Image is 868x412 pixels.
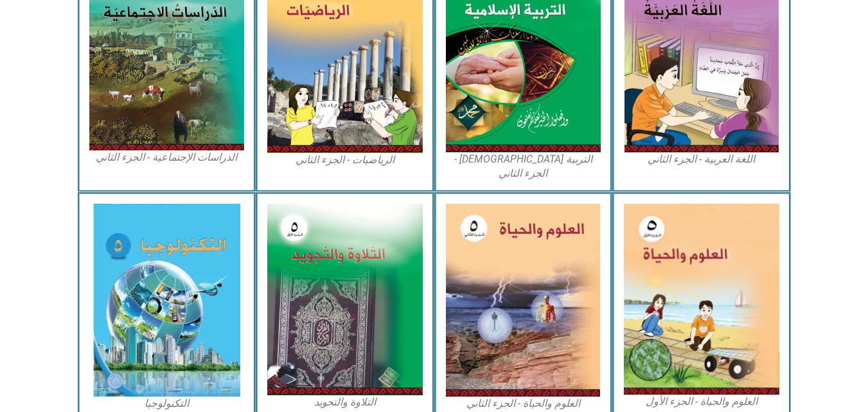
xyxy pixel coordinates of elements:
figcaption: التربية [DEMOGRAPHIC_DATA] - الجزء الثاني [446,152,601,181]
figcaption: اللغة العربية - الجزء الثاني [624,152,779,166]
figcaption: الرياضيات - الجزء الثاني [267,153,423,167]
figcaption: التلاوة والتجويد [267,395,423,409]
figcaption: العلوم والحياة - الجزء الثاني [446,397,601,411]
figcaption: العلوم والحياة - الجزء الأول [624,395,779,409]
figcaption: التكنولوجيا [89,397,245,411]
figcaption: الدراسات الإجتماعية - الجزء الثاني [89,150,245,165]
